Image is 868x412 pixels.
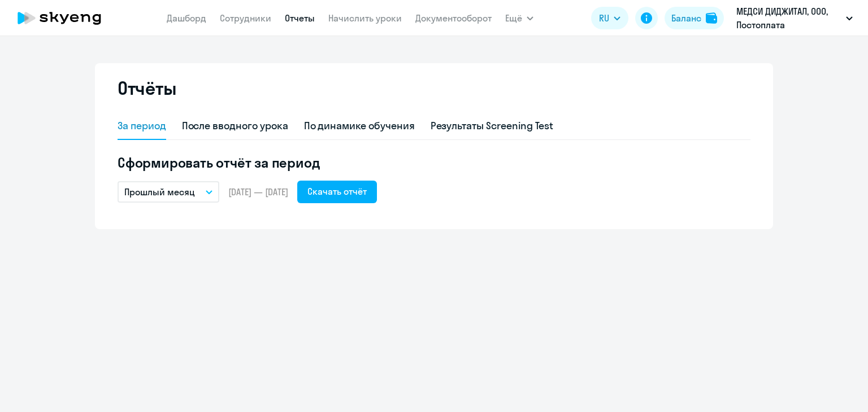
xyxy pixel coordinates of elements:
[118,119,166,133] div: За период
[228,186,288,198] span: [DATE] — [DATE]
[431,119,554,133] div: Результаты Screening Test
[505,11,522,25] span: Ещё
[304,119,415,133] div: По динамике обучения
[182,119,288,133] div: После вводного урока
[731,5,858,32] button: МЕДСИ ДИДЖИТАЛ, ООО, Постоплата
[297,181,377,203] button: Скачать отчёт
[220,12,271,24] a: Сотрудники
[591,7,628,29] button: RU
[118,77,176,99] h2: Отчёты
[118,181,219,203] button: Прошлый месяц
[671,11,701,25] div: Баланс
[415,12,492,24] a: Документооборот
[124,185,195,199] p: Прошлый месяц
[599,11,609,25] span: RU
[665,7,724,29] button: Балансbalance
[736,5,841,32] p: МЕДСИ ДИДЖИТАЛ, ООО, Постоплата
[118,154,750,172] h5: Сформировать отчёт за период
[706,12,717,24] img: balance
[167,12,206,24] a: Дашборд
[505,7,533,29] button: Ещё
[328,12,402,24] a: Начислить уроки
[307,185,367,198] div: Скачать отчёт
[285,12,315,24] a: Отчеты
